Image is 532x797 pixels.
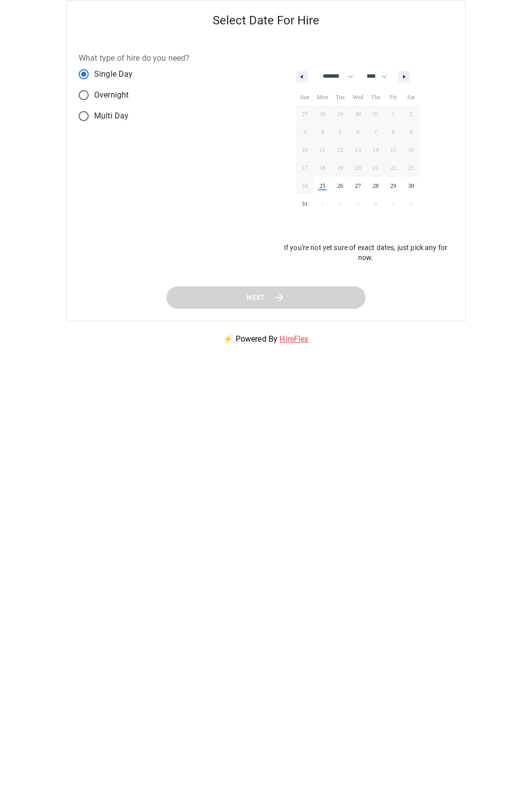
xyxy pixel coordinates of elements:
[94,89,129,101] span: Overnight
[367,177,385,195] button: 28
[349,177,367,195] button: 27
[320,141,326,159] span: 11
[339,123,342,141] span: 5
[349,123,367,141] button: 6
[408,141,414,159] span: 16
[302,177,308,195] span: 24
[391,141,397,159] span: 15
[314,141,332,159] button: 11
[367,123,385,141] button: 7
[349,141,367,159] button: 13
[408,177,414,195] span: 30
[367,141,385,159] button: 14
[355,159,361,177] span: 20
[331,159,349,177] button: 19
[337,141,343,159] span: 12
[374,123,377,141] span: 7
[321,123,324,141] span: 4
[355,177,361,195] span: 27
[331,141,349,159] button: 12
[385,177,402,195] button: 29
[373,177,379,195] span: 28
[349,89,367,105] span: Wed
[385,89,402,105] span: Fri
[385,159,402,177] button: 22
[367,159,385,177] button: 21
[67,0,465,40] h5: Select Date For Hire
[303,123,306,141] span: 3
[385,141,402,159] button: 15
[302,195,308,213] span: 31
[314,123,332,141] button: 4
[94,68,133,80] span: Single Day
[296,177,314,195] button: 24
[302,141,308,159] span: 10
[392,105,395,123] span: 1
[211,321,320,357] p: ⚡ Powered By
[385,105,402,123] button: 1
[392,123,395,141] span: 8
[402,177,420,195] button: 30
[79,52,190,64] label: What type of hire do you need?
[94,110,129,122] span: Multi Day
[166,286,366,309] button: Next
[337,177,343,195] span: 26
[296,159,314,177] button: 17
[402,123,420,141] button: 9
[349,159,367,177] button: 20
[402,105,420,123] button: 2
[319,177,325,195] span: 25
[296,123,314,141] button: 3
[402,159,420,177] button: 23
[391,159,397,177] span: 22
[314,177,332,195] button: 25
[385,123,402,141] button: 8
[356,123,359,141] span: 6
[296,141,314,159] button: 10
[247,291,266,304] span: Next
[402,141,420,159] button: 16
[296,89,314,105] span: Sun
[355,141,361,159] span: 13
[373,141,379,159] span: 14
[367,89,385,105] span: Thu
[331,89,349,105] span: Tue
[319,159,325,177] span: 18
[331,177,349,195] button: 26
[314,159,332,177] button: 18
[408,159,414,177] span: 23
[409,123,412,141] span: 9
[331,123,349,141] button: 5
[302,159,308,177] span: 17
[278,243,453,263] p: If you're not yet sure of exact dates, just pick any for now.
[314,89,332,105] span: Mon
[402,89,420,105] span: Sat
[296,195,314,213] button: 31
[373,159,379,177] span: 21
[279,334,308,344] a: HireFlex
[337,159,343,177] span: 19
[409,105,412,123] span: 2
[391,177,397,195] span: 29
